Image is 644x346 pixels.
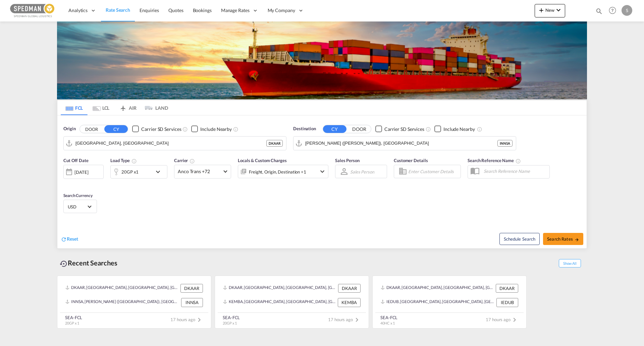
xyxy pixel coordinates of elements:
[132,126,181,133] md-checkbox: Checkbox No Ink
[516,158,521,164] md-icon: Your search will be saved by the below given name
[114,100,141,115] md-tab-item: AIR
[57,115,587,248] div: Origin DOOR CY Checkbox No InkUnchecked: Search for CY (Container Yard) services for all selected...
[443,126,475,133] div: Include Nearby
[65,314,82,320] div: SEA-FCL
[622,5,632,16] div: S
[426,127,431,132] md-icon: Unchecked: Search for CY (Container Yard) services for all selected carriers.Checked : Search for...
[353,316,361,324] md-icon: icon-chevron-right
[499,233,540,245] button: Note: By default Schedule search will only considerorigin ports, destination ports and cut off da...
[477,127,482,132] md-icon: Unchecked: Ignores neighbouring ports when fetching rates.Checked : Includes neighbouring ports w...
[554,6,562,14] md-icon: icon-chevron-down
[486,317,519,322] span: 17 hours ago
[543,233,583,245] button: Search Ratesicon-arrow-right
[193,7,212,13] span: Bookings
[350,167,375,177] md-select: Sales Person
[57,21,587,99] img: LCL+%26+FCL+BACKGROUND.png
[168,7,183,13] span: Quotes
[394,158,428,163] span: Customer Details
[61,100,168,115] md-pagination-wrapper: Use the left and right arrow keys to navigate between tabs
[110,158,137,163] span: Load Type
[238,158,287,163] span: Locals & Custom Charges
[221,7,250,14] span: Manage Rates
[63,158,89,163] span: Cut Off Date
[74,169,88,175] div: [DATE]
[154,168,165,176] md-icon: icon-chevron-down
[180,284,203,293] div: DKAAR
[64,137,286,150] md-input-container: Aarhus, DKAAR
[434,126,475,133] md-checkbox: Checkbox No Ink
[68,7,88,14] span: Analytics
[305,138,497,148] input: Search by Port
[293,126,316,132] span: Destination
[131,158,137,164] md-icon: icon-information-outline
[511,316,519,324] md-icon: icon-chevron-right
[547,236,579,242] span: Search Rates
[380,321,395,325] span: 40HC x 1
[323,125,346,133] button: CY
[328,317,361,322] span: 17 hours ago
[61,236,78,243] div: icon-refreshReset
[497,140,513,147] div: INNSA
[375,126,424,133] md-checkbox: Checkbox No Ink
[338,298,361,307] div: KEMBA
[496,284,518,293] div: DKAAR
[468,158,521,163] span: Search Reference Name
[575,237,579,242] md-icon: icon-arrow-right
[266,140,283,147] div: DKAAR
[496,298,518,307] div: IEDUB
[121,167,139,177] div: 20GP x1
[191,126,232,133] md-checkbox: Checkbox No Ink
[338,284,361,293] div: DKAAR
[559,259,581,267] span: Show All
[190,158,195,164] md-icon: The selected Trucker/Carrierwill be displayed in the rate results If the rates are from another f...
[110,165,167,179] div: 20GP x1icon-chevron-down
[61,100,88,115] md-tab-item: FCL
[223,321,237,325] span: 20GP x 1
[335,158,360,163] span: Sales Person
[223,314,240,320] div: SEA-FCL
[215,276,369,329] recent-search-card: DKAAR, [GEOGRAPHIC_DATA], [GEOGRAPHIC_DATA], [GEOGRAPHIC_DATA], [GEOGRAPHIC_DATA] DKAARKEMBA, [GE...
[595,7,603,15] md-icon: icon-magnify
[238,165,328,178] div: Freight Origin Destination Factory Stuffingicon-chevron-down
[537,7,562,13] span: New
[223,298,336,307] div: KEMBA, Mombasa, Kenya, Eastern Africa, Africa
[607,5,618,16] span: Help
[174,158,195,163] span: Carrier
[63,178,68,187] md-datepicker: Select
[88,100,114,115] md-tab-item: LCL
[182,127,188,132] md-icon: Unchecked: Search for CY (Container Yard) services for all selected carriers.Checked : Search for...
[293,137,516,150] md-input-container: Jawaharlal Nehru (Nhava Sheva), INNSA
[347,125,371,133] button: DOOR
[170,317,203,322] span: 17 hours ago
[408,166,459,177] input: Enter Customer Details
[57,276,211,329] recent-search-card: DKAAR, [GEOGRAPHIC_DATA], [GEOGRAPHIC_DATA], [GEOGRAPHIC_DATA], [GEOGRAPHIC_DATA] DKAARINNSA, [PE...
[535,4,565,17] button: icon-plus 400-fgNewicon-chevron-down
[233,127,238,132] md-icon: Unchecked: Ignores neighbouring ports when fetching rates.Checked : Includes neighbouring ports w...
[195,316,203,324] md-icon: icon-chevron-right
[607,5,622,17] div: Help
[106,7,130,13] span: Rate Search
[63,126,75,132] span: Origin
[75,138,266,148] input: Search by Port
[65,284,179,293] div: DKAAR, Aarhus, Denmark, Northern Europe, Europe
[141,100,168,115] md-tab-item: LAND
[60,260,68,268] md-icon: icon-backup-restore
[537,6,545,14] md-icon: icon-plus 400-fg
[223,284,336,293] div: DKAAR, Aarhus, Denmark, Northern Europe, Europe
[318,167,326,176] md-icon: icon-chevron-down
[200,126,232,133] div: Include Nearby
[10,3,55,18] img: c12ca350ff1b11efb6b291369744d907.png
[381,284,494,293] div: DKAAR, Aarhus, Denmark, Northern Europe, Europe
[65,298,179,307] div: INNSA, Jawaharlal Nehru (Nhava Sheva), India, Indian Subcontinent, Asia Pacific
[68,204,87,210] span: USD
[268,7,295,14] span: My Company
[104,125,128,133] button: CY
[61,236,67,242] md-icon: icon-refresh
[372,276,527,329] recent-search-card: DKAAR, [GEOGRAPHIC_DATA], [GEOGRAPHIC_DATA], [GEOGRAPHIC_DATA], [GEOGRAPHIC_DATA] DKAARIEDUB, [GE...
[63,193,93,198] span: Search Currency
[178,168,221,175] span: Anco Trans +72
[249,167,306,177] div: Freight Origin Destination Factory Stuffing
[381,298,495,307] div: IEDUB, Dublin, Ireland, GB & Ireland, Europe
[140,7,159,13] span: Enquiries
